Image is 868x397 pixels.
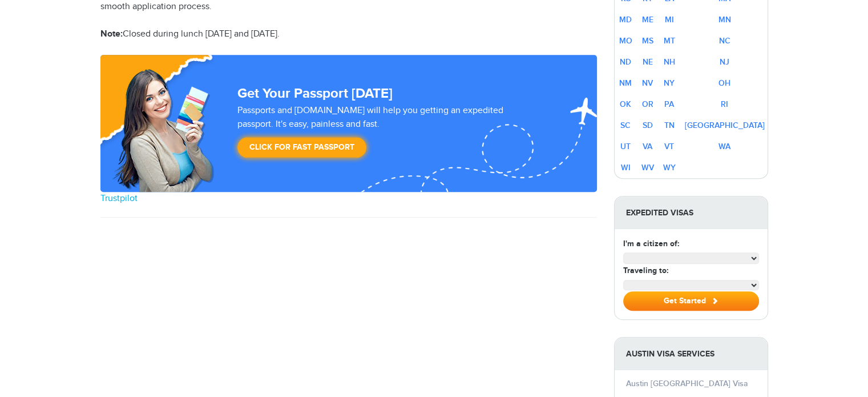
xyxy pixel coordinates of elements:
[615,338,768,370] strong: Austin Visa Services
[665,15,674,25] a: MI
[664,99,674,109] a: PA
[620,142,631,151] a: UT
[642,78,653,88] a: NV
[664,57,675,67] a: NH
[620,99,631,109] a: OK
[615,197,768,229] strong: Expedited Visas
[619,15,632,25] a: MD
[621,163,631,173] a: WI
[643,121,653,130] a: SD
[641,163,654,173] a: WV
[626,379,748,388] a: Austin [GEOGRAPHIC_DATA] Visa
[623,291,759,311] button: Get Started
[100,29,123,39] strong: Note:
[664,121,675,130] a: TN
[619,78,632,88] a: NM
[664,78,675,88] a: NY
[642,36,653,46] a: MS
[619,36,632,46] a: MO
[237,85,393,102] strong: Get Your Passport [DATE]
[623,264,668,276] label: Traveling to:
[100,193,138,204] a: Trustpilot
[643,142,652,151] a: VA
[718,78,730,88] a: OH
[663,163,676,173] a: WY
[643,57,653,67] a: NE
[642,15,653,25] a: ME
[623,238,679,250] label: I'm a citizen of:
[721,99,728,109] a: RI
[718,15,731,25] a: MN
[664,36,675,46] a: MT
[664,142,674,151] a: VT
[720,57,729,67] a: NJ
[718,142,730,151] a: WA
[642,99,653,109] a: OR
[100,27,597,41] p: Closed during lunch [DATE] and [DATE].
[620,121,631,130] a: SC
[719,36,730,46] a: NC
[237,137,366,158] a: Click for Fast Passport
[685,121,765,130] a: [GEOGRAPHIC_DATA]
[620,57,631,67] a: ND
[233,104,544,163] div: Passports and [DOMAIN_NAME] will help you getting an expedited passport. It's easy, painless and ...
